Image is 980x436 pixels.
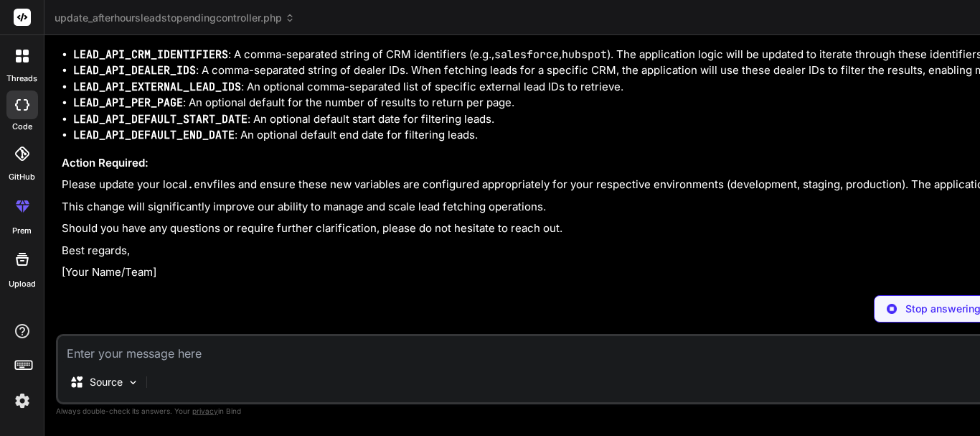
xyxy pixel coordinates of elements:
img: Pick Models [127,376,139,389]
code: salesforce [494,47,559,62]
code: LEAD_API_DEALER_IDS [73,63,196,78]
label: Upload [9,278,36,290]
label: code [12,121,32,133]
span: update_afterhoursleadstopendingcontroller.php [55,11,295,25]
code: LEAD_API_PER_PAGE [73,96,183,110]
span: privacy [192,407,218,415]
code: hubspot [562,47,607,62]
label: threads [6,73,37,85]
label: prem [12,225,32,237]
code: .env [187,177,213,192]
code: LEAD_API_EXTERNAL_LEAD_IDS [73,80,241,94]
img: settings [10,389,34,413]
code: LEAD_API_CRM_IDENTIFIERS [73,47,228,62]
code: LEAD_API_DEFAULT_START_DATE [73,112,248,126]
p: Source [90,375,123,389]
code: LEAD_API_DEFAULT_END_DATE [73,128,235,142]
label: GitHub [9,171,35,183]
